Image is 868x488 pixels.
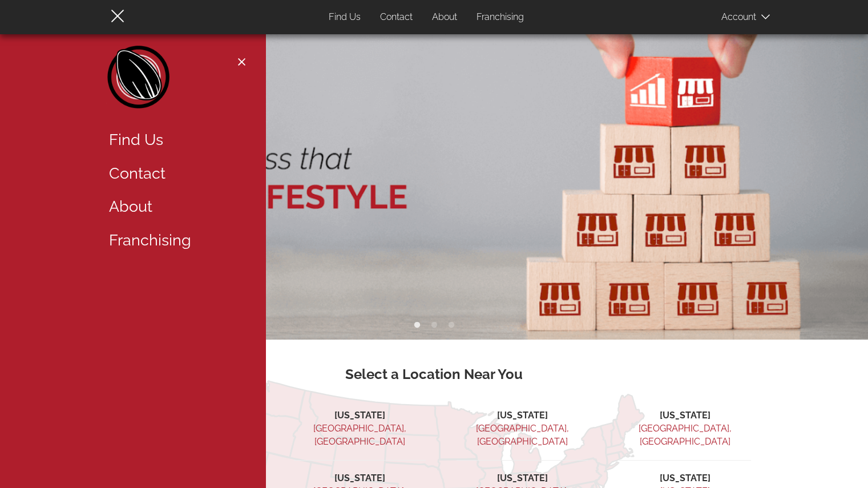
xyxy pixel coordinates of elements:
[100,190,249,224] a: About
[100,123,249,157] a: Find Us
[100,224,249,257] a: Franchising
[294,472,426,485] li: [US_STATE]
[118,367,751,382] h3: Select a Location Near You
[429,320,440,331] button: 2 of 3
[411,320,423,331] button: 1 of 3
[100,157,249,191] a: Contact
[372,6,421,29] a: Contact
[468,6,532,29] a: Franchising
[313,423,406,447] a: [GEOGRAPHIC_DATA], [GEOGRAPHIC_DATA]
[423,6,466,29] a: About
[106,46,172,114] a: Home
[457,472,588,485] li: [US_STATE]
[457,409,588,422] li: [US_STATE]
[476,423,569,447] a: [GEOGRAPHIC_DATA], [GEOGRAPHIC_DATA]
[619,472,751,485] li: [US_STATE]
[294,409,426,422] li: [US_STATE]
[639,423,732,447] a: [GEOGRAPHIC_DATA], [GEOGRAPHIC_DATA]
[320,6,369,29] a: Find Us
[619,409,751,422] li: [US_STATE]
[446,320,457,331] button: 3 of 3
